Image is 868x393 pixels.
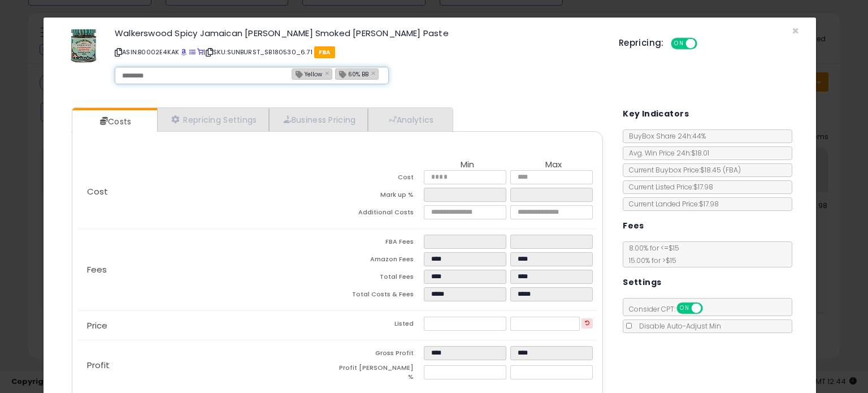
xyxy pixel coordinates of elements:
td: FBA Fees [337,235,424,252]
img: 51q69dq-CCL._SL60_.jpg [71,29,97,63]
span: Consider CPT: [623,304,718,314]
h3: Walkerswood Spicy Jamaican [PERSON_NAME] Smoked [PERSON_NAME] Paste [115,29,602,37]
a: × [325,68,332,78]
span: Current Buybox Price: [623,165,741,175]
a: Analytics [368,108,452,131]
span: ON [672,39,686,49]
th: Min [424,160,510,170]
span: ( FBA ) [723,165,741,175]
span: OFF [701,304,719,313]
h5: Key Indicators [623,107,689,121]
span: 8.00 % for <= $15 [623,243,679,265]
span: OFF [695,39,713,49]
td: Cost [337,170,424,188]
span: × [792,23,799,39]
a: BuyBox page [181,47,187,57]
span: Disable Auto-Adjust Min [633,321,721,331]
td: Listed [337,317,424,334]
a: Costs [72,110,156,133]
span: Yellow [292,69,322,79]
a: Your listing only [197,47,203,57]
h5: Fees [623,219,644,233]
td: Total Costs & Fees [337,287,424,305]
p: Fees [78,265,337,274]
h5: Repricing: [619,38,664,47]
span: BuyBox Share 24h: 44% [623,131,706,141]
td: Total Fees [337,270,424,287]
span: Avg. Win Price 24h: $18.01 [623,148,709,158]
a: All offer listings [189,47,196,57]
p: Cost [78,187,337,196]
span: Current Listed Price: $17.98 [623,182,713,192]
a: × [371,68,378,78]
th: Max [510,160,597,170]
span: Current Landed Price: $17.98 [623,199,719,209]
p: ASIN: B0002E4KAK | SKU: SUNBURST_SB180530_6.71 [115,43,602,61]
span: 60% BB [336,69,368,79]
p: Price [78,321,337,330]
span: ON [678,304,692,313]
a: Business Pricing [269,108,368,131]
span: 15.00 % for > $15 [623,256,676,265]
td: Profit [PERSON_NAME] % [337,364,424,385]
span: $18.45 [700,165,741,175]
td: Additional Costs [337,205,424,223]
h5: Settings [623,275,661,290]
td: Amazon Fees [337,252,424,270]
td: Mark up % [337,188,424,205]
a: Repricing Settings [157,108,269,131]
p: Profit [78,361,337,370]
td: Gross Profit [337,346,424,364]
span: FBA [314,46,335,58]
